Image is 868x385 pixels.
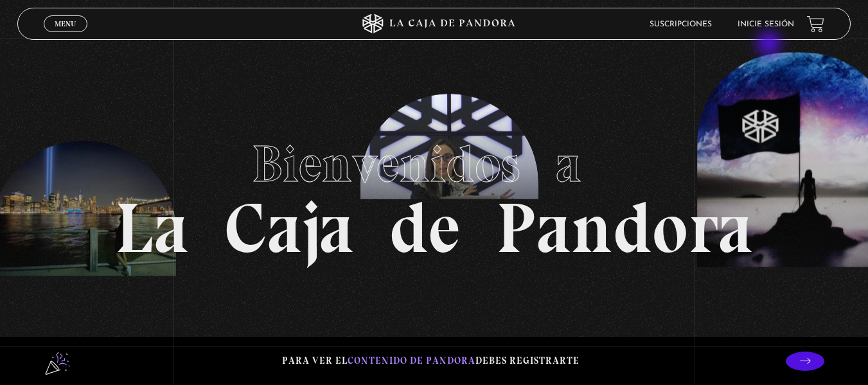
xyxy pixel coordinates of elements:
p: Para ver el debes registrarte [282,352,580,370]
a: Inicie sesión [738,21,794,28]
span: contenido de Pandora [348,355,475,366]
span: Cerrar [50,31,80,40]
span: Bienvenidos a [252,133,617,195]
a: View your shopping cart [807,15,824,32]
a: Suscripciones [650,21,712,28]
h1: La Caja de Pandora [115,122,753,264]
span: Menu [55,20,76,28]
